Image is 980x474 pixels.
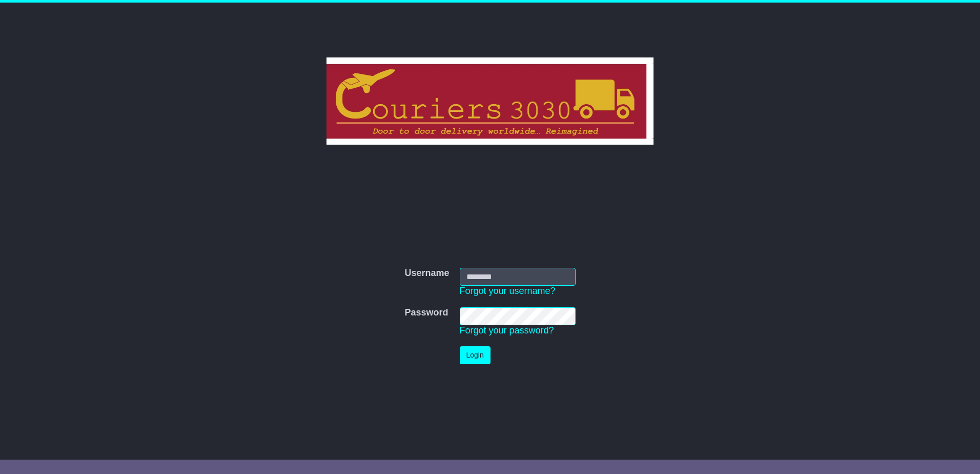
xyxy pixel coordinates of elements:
label: Username [404,268,449,279]
label: Password [404,307,448,319]
a: Forgot your username? [460,286,556,296]
button: Login [460,346,491,364]
img: Couriers 3030 [326,57,654,145]
a: Forgot your password? [460,325,554,335]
